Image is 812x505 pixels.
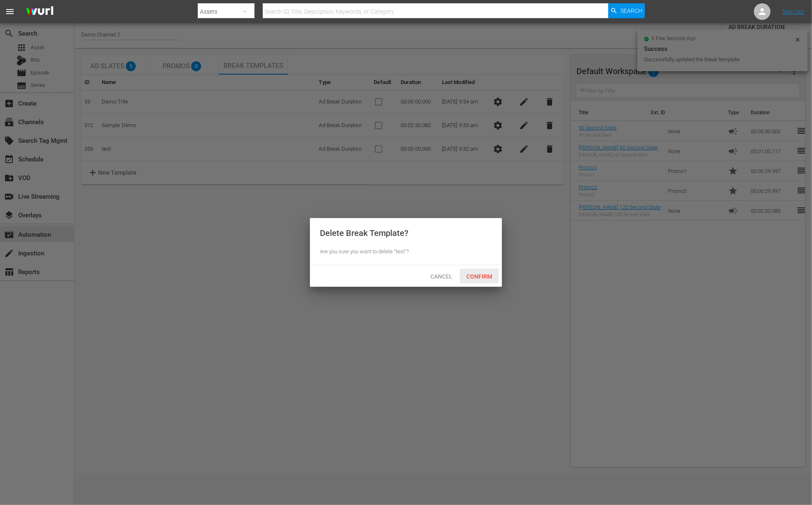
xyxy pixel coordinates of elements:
span: Search [620,3,642,18]
span: Confirm [460,273,499,280]
span: menu [5,7,15,17]
button: Cancel [423,269,460,284]
button: Search [608,3,645,18]
a: Sign Out [783,8,804,15]
span: Cancel [424,273,459,280]
div: Delete Break Template? [320,228,408,238]
img: ans4CAIJ8jUAAAAAAAAAAAAAAAAAAAAAAAAgQb4GAAAAAAAAAAAAAAAAAAAAAAAAJMjXAAAAAAAAAAAAAAAAAAAAAAAAgAT5G... [20,2,60,22]
div: Are you sure you want to delete "test"? [320,248,492,256]
button: Confirm [460,269,499,284]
